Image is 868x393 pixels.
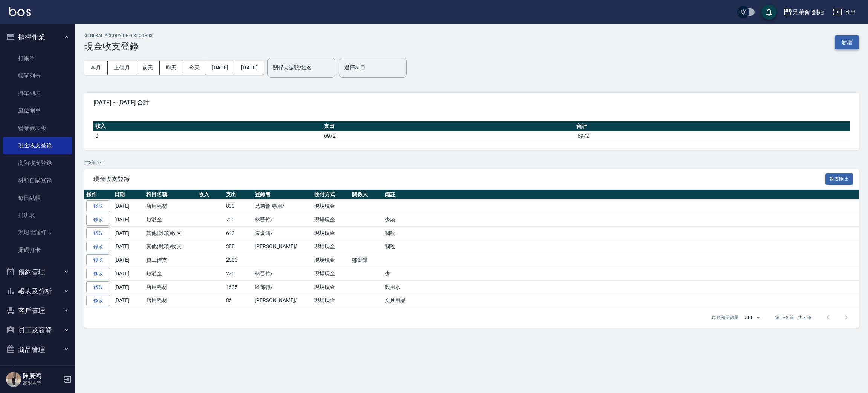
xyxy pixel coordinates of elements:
div: 兄弟會 創始 [792,8,824,17]
th: 收入 [93,121,322,131]
th: 登錄者 [253,190,312,200]
td: 少錢 [383,213,859,227]
td: 1635 [224,280,253,294]
td: 店用耗材 [144,280,197,294]
td: [DATE] [112,240,144,253]
button: 行銷工具 [3,359,72,379]
a: 營業儀表板 [3,120,72,137]
a: 現場電腦打卡 [3,224,72,241]
td: 其他(雜項)收支 [144,240,197,253]
a: 材料自購登錄 [3,172,72,189]
a: 現金收支登錄 [3,137,72,154]
h5: 陳慶鴻 [23,372,61,380]
a: 修改 [86,254,110,266]
a: 排班表 [3,207,72,224]
button: [DATE] [235,61,264,75]
td: 飲用水 [383,280,859,294]
td: 2500 [224,253,253,267]
td: 800 [224,200,253,213]
button: save [761,5,776,20]
td: 0 [93,131,322,141]
th: 關係人 [350,190,383,200]
th: 收付方式 [312,190,350,200]
td: 短溢金 [144,213,197,227]
a: 掃碼打卡 [3,241,72,259]
td: 鄒鋌鋒 [350,253,383,267]
td: 關税 [383,226,859,240]
th: 備註 [383,190,859,200]
p: 第 1–8 筆 共 8 筆 [775,314,811,321]
td: 現場現金 [312,226,350,240]
td: 現場現金 [312,253,350,267]
button: 客戶管理 [3,301,72,321]
a: 修改 [86,295,110,307]
th: 日期 [112,190,144,200]
button: 昨天 [160,61,183,75]
button: 報表匯出 [825,173,853,185]
p: 高階主管 [23,380,61,387]
a: 新增 [835,38,859,46]
button: 兄弟會 創始 [780,5,827,20]
td: [DATE] [112,226,144,240]
td: [DATE] [112,294,144,307]
a: 修改 [86,214,110,226]
td: 文具用品 [383,294,859,307]
a: 修改 [86,227,110,239]
th: 科目名稱 [144,190,197,200]
button: 上個月 [108,61,136,75]
button: 前天 [136,61,160,75]
td: 700 [224,213,253,227]
td: 86 [224,294,253,307]
td: 少 [383,267,859,281]
button: 櫃檯作業 [3,27,72,47]
td: 林晉竹/ [253,213,312,227]
td: [DATE] [112,253,144,267]
td: 關稅 [383,240,859,253]
td: 643 [224,226,253,240]
th: 支出 [322,121,574,131]
button: 本月 [84,61,108,75]
td: [DATE] [112,200,144,213]
span: 現金收支登錄 [93,175,825,183]
h3: 現金收支登錄 [84,41,153,52]
td: [DATE] [112,267,144,281]
td: 店用耗材 [144,294,197,307]
td: 現場現金 [312,200,350,213]
td: 林晉竹/ [253,267,312,281]
td: 員工借支 [144,253,197,267]
td: -6972 [574,131,850,141]
td: 現場現金 [312,240,350,253]
p: 每頁顯示數量 [712,314,739,321]
a: 每日結帳 [3,189,72,207]
a: 修改 [86,241,110,253]
td: [DATE] [112,213,144,227]
td: 潘郁靜/ [253,280,312,294]
a: 修改 [86,268,110,279]
td: 6972 [322,131,574,141]
div: 500 [742,307,763,328]
img: Person [6,372,21,387]
td: [PERSON_NAME]/ [253,294,312,307]
td: 店用耗材 [144,200,197,213]
td: 陳慶鴻/ [253,226,312,240]
button: 員工及薪資 [3,320,72,340]
td: [DATE] [112,280,144,294]
h2: GENERAL ACCOUNTING RECORDS [84,33,153,38]
td: [PERSON_NAME]/ [253,240,312,253]
td: 兄弟會 專用/ [253,200,312,213]
th: 合計 [574,121,850,131]
span: [DATE] ~ [DATE] 合計 [93,99,850,106]
button: 預約管理 [3,262,72,282]
td: 現場現金 [312,280,350,294]
a: 座位開單 [3,102,72,119]
a: 修改 [86,200,110,212]
a: 修改 [86,281,110,293]
button: [DATE] [206,61,235,75]
img: Logo [9,7,31,16]
a: 打帳單 [3,50,72,67]
td: 現場現金 [312,294,350,307]
p: 共 8 筆, 1 / 1 [84,159,859,166]
a: 帳單列表 [3,67,72,84]
button: 商品管理 [3,340,72,359]
td: 短溢金 [144,267,197,281]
